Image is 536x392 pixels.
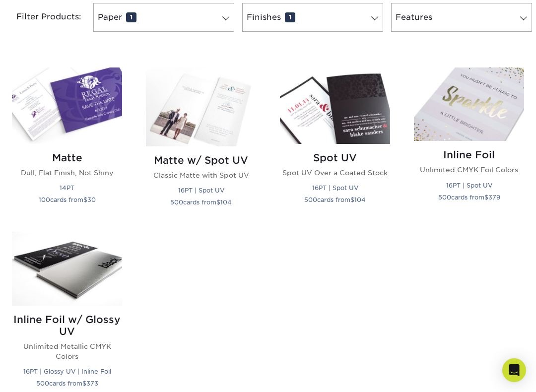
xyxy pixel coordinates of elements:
span: 500 [304,196,317,203]
p: Dull, Flat Finish, Not Shiny [12,168,122,178]
small: cards from [304,196,366,203]
p: Spot UV Over a Coated Stock [280,168,390,178]
small: cards from [39,196,96,203]
h2: Inline Foil w/ Glossy UV [12,314,122,337]
small: cards from [170,198,232,206]
span: $ [350,196,354,203]
h2: Inline Foil [414,149,524,161]
a: Features [391,3,532,32]
a: Matte Postcards Matte Dull, Flat Finish, Not Shiny 14PT 100cards from$30 [12,67,122,220]
small: cards from [438,194,500,201]
p: Unlimited CMYK Foil Colors [414,165,524,175]
a: Paper1 [93,3,234,32]
span: $ [83,196,87,203]
span: 373 [86,380,98,387]
h2: Spot UV [280,152,390,164]
p: Classic Matte with Spot UV [146,170,256,180]
span: 30 [87,196,96,203]
span: $ [216,198,220,206]
span: 500 [170,198,183,206]
img: Inline Foil w/ Glossy UV Postcards [12,232,122,305]
span: 379 [488,194,500,201]
img: Spot UV Postcards [280,67,390,143]
div: Open Intercom Messenger [502,358,526,382]
span: 500 [438,194,451,201]
img: Matte w/ Spot UV Postcards [146,67,256,146]
img: Matte Postcards [12,67,122,143]
a: Finishes1 [242,3,383,32]
small: 14PT [60,184,74,192]
small: 16PT | Spot UV [178,187,224,194]
span: 1 [126,12,136,22]
a: Spot UV Postcards Spot UV Spot UV Over a Coated Stock 16PT | Spot UV 500cards from$104 [280,67,390,220]
a: Matte w/ Spot UV Postcards Matte w/ Spot UV Classic Matte with Spot UV 16PT | Spot UV 500cards fr... [146,67,256,220]
small: 16PT | Spot UV [312,184,358,192]
small: 16PT | Spot UV [446,182,492,189]
span: $ [484,194,488,201]
p: Unlimited Metallic CMYK Colors [12,341,122,362]
span: 1 [285,12,295,22]
span: $ [82,380,86,387]
span: 100 [39,196,50,203]
h2: Matte [12,152,122,164]
span: 104 [354,196,366,203]
a: Inline Foil Postcards Inline Foil Unlimited CMYK Foil Colors 16PT | Spot UV 500cards from$379 [414,67,524,220]
small: 16PT | Glossy UV | Inline Foil [23,368,111,375]
small: cards from [36,380,98,387]
span: 500 [36,380,49,387]
h2: Matte w/ Spot UV [146,154,256,166]
img: Inline Foil Postcards [414,67,524,141]
span: 104 [220,198,232,206]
